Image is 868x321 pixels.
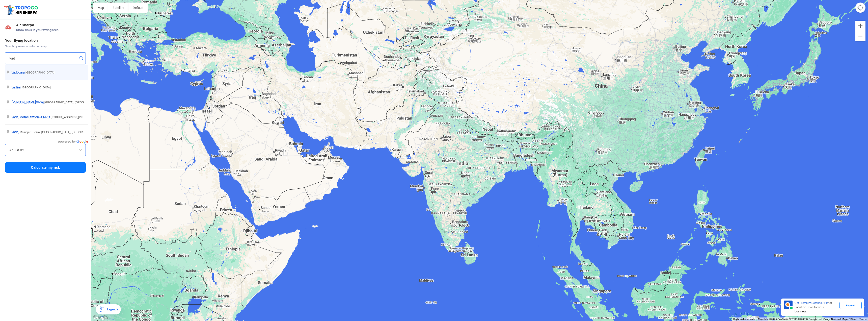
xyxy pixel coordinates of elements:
[12,115,51,119] span: aj Metro Station - GMRC
[92,314,109,321] img: Google
[105,306,118,312] div: Legends
[9,55,78,61] input: Search your flying location
[855,21,865,31] button: Zoom in
[12,70,25,75] span: odara
[12,100,44,104] span: [PERSON_NAME] aj
[9,147,82,153] input: Search by name or Brand
[22,86,51,89] span: [GEOGRAPHIC_DATA]
[51,116,101,119] span: [STREET_ADDRESS][PERSON_NAME]
[5,24,11,30] img: Risk Scores
[793,301,839,314] div: for Location Risks for your business.
[839,302,862,309] div: Request
[5,162,86,173] button: Calculate my risk
[5,44,86,48] span: Search by name or select on map
[12,115,17,119] span: Vad
[108,3,128,13] button: Show satellite imagery
[16,28,86,32] span: Know risks in your flying area
[859,318,866,320] a: Terms
[855,31,865,41] button: Zoom out
[12,130,17,134] span: Vad
[20,131,131,134] span: Ramapir Thekra, [GEOGRAPHIC_DATA], [GEOGRAPHIC_DATA], [GEOGRAPHIC_DATA]
[12,85,17,89] span: Vad
[92,314,109,321] a: Open this area in Google Maps (opens a new window)
[12,130,20,134] span: aj
[5,39,86,42] h3: Your flying location
[36,100,41,104] span: Vad
[855,3,865,13] button: Map camera controls
[12,85,22,89] span: sar
[795,301,828,305] span: Get Premium Detailed APIs
[16,23,86,27] span: Air Sherpa
[12,70,17,75] span: Vad
[4,4,40,15] img: ic_tgdronemaps.svg
[99,306,105,312] img: Legends
[25,71,55,74] span: [GEOGRAPHIC_DATA]
[93,3,108,13] button: Show street map
[44,101,104,104] span: [GEOGRAPHIC_DATA], [GEOGRAPHIC_DATA]
[758,318,856,320] span: Map data ©2025 GeoBasis-DE/BKG (©2009), Google, Inst. Geogr. Nacional, Mapa GISrael
[733,317,755,321] button: Keyboard shortcuts
[784,301,793,309] img: Premium APIs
